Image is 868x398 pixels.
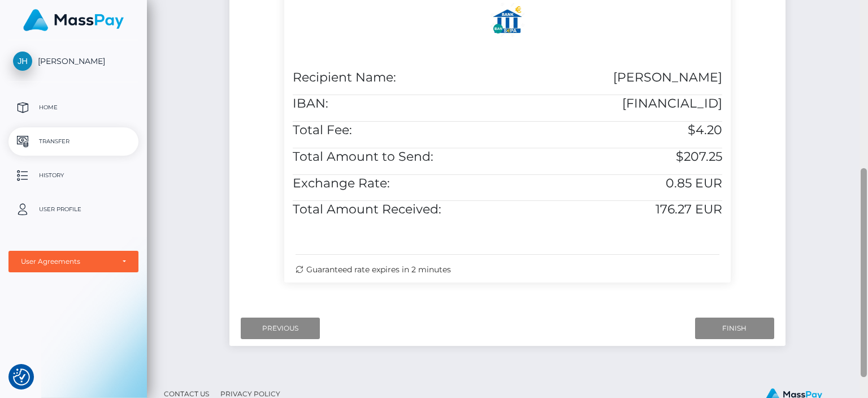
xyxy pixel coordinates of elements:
[296,264,719,276] div: Guaranteed rate expires in 2 minutes
[293,122,499,139] h5: Total Fee:
[13,369,30,386] button: Consent Preferences
[695,318,774,339] input: Finish
[8,161,138,190] a: History
[13,133,134,150] p: Transfer
[8,56,138,66] span: [PERSON_NAME]
[241,318,320,339] input: Previous
[293,175,499,192] h5: Exchange Rate:
[516,69,722,87] h5: [PERSON_NAME]
[293,148,499,166] h5: Total Amount to Send:
[21,257,114,266] div: User Agreements
[516,95,722,113] h5: [FINANCIAL_ID]
[8,251,138,272] button: User Agreements
[516,122,722,139] h5: $4.20
[489,2,526,38] img: Z
[13,167,134,184] p: History
[8,127,138,156] a: Transfer
[293,201,499,219] h5: Total Amount Received:
[293,95,499,113] h5: IBAN:
[13,369,30,386] img: Revisit consent button
[8,93,138,122] a: Home
[8,195,138,224] a: User Profile
[13,201,134,218] p: User Profile
[516,201,722,219] h5: 176.27 EUR
[516,148,722,166] h5: $207.25
[23,9,124,31] img: MassPay
[13,99,134,116] p: Home
[293,69,499,87] h5: Recipient Name:
[516,175,722,192] h5: 0.85 EUR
